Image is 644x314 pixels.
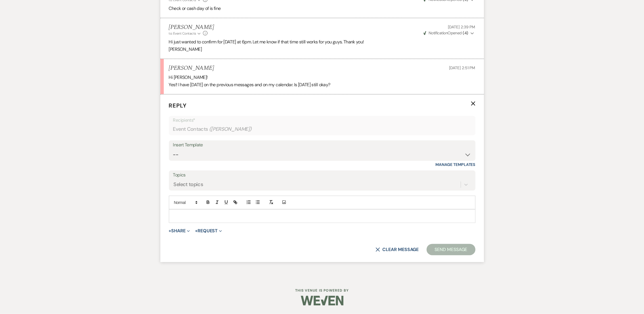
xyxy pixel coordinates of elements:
[169,229,171,233] span: +
[169,31,196,36] span: to: Event Contacts
[169,46,475,53] p: [PERSON_NAME]
[173,117,471,124] p: Recipients*
[449,65,475,70] span: [DATE] 2:51 PM
[169,81,475,88] p: Yes!! I have [DATE] on the previous messages and on my calendar. Is [DATE] still okay?
[169,65,214,72] h5: [PERSON_NAME]
[423,30,468,35] span: Opened
[195,229,198,233] span: +
[169,24,214,31] h5: [PERSON_NAME]
[436,162,475,167] a: Manage Templates
[169,31,202,36] button: to: Event Contacts
[174,181,203,188] div: Select topics
[169,229,190,233] button: Share
[423,30,475,36] button: NotificationOpened (4)
[169,102,187,109] span: Reply
[173,124,471,135] div: Event Contacts
[301,291,343,311] img: Weven Logo
[463,30,468,35] strong: ( 4 )
[173,171,471,179] label: Topics
[173,141,471,149] div: Insert Template
[448,24,475,29] span: [DATE] 2:39 PM
[209,125,252,133] span: ( [PERSON_NAME] )
[169,74,475,81] p: Hi [PERSON_NAME]!
[429,30,448,35] span: Notification
[376,247,419,252] button: Clear message
[427,244,475,255] button: Send Message
[169,38,475,46] p: Hi just wanted to confirm for [DATE] at 6pm. Let me know if that time still works for you guys. T...
[195,229,222,233] button: Request
[169,5,475,12] p: Check or cash day of is fine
